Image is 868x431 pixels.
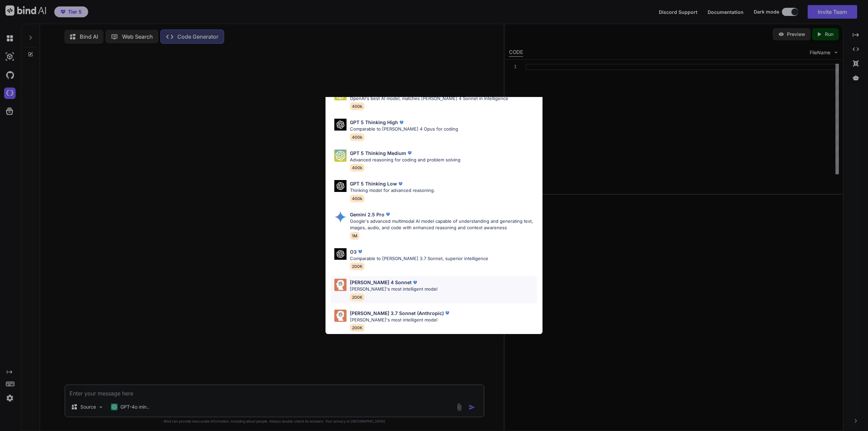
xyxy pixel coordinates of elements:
[350,95,508,102] p: OpenAI's best AI model, matches [PERSON_NAME] 4 Sonnet in Intelligence
[334,119,347,131] img: Pick Models
[397,180,404,187] img: premium
[350,262,364,270] span: 200K
[350,126,458,133] p: Comparable to [PERSON_NAME] 4 Opus for coding
[350,293,364,301] span: 200K
[334,211,347,223] img: Pick Models
[334,279,347,291] img: Pick Models
[350,119,398,126] p: GPT 5 Thinking High
[350,310,444,317] p: [PERSON_NAME] 3.7 Sonnet (Anthropic)
[384,211,391,218] img: premium
[350,164,364,172] span: 400k
[350,324,364,332] span: 200K
[357,248,363,255] img: premium
[334,180,347,192] img: Pick Models
[334,248,347,260] img: Pick Models
[398,119,405,126] img: premium
[334,310,347,322] img: Pick Models
[406,150,413,156] img: premium
[350,187,435,194] p: Thinking model for advanced reasoning.
[350,279,412,286] p: [PERSON_NAME] 4 Sonnet
[350,248,357,255] p: O3
[350,180,397,187] p: GPT 5 Thinking Low
[350,133,364,141] span: 400k
[350,157,460,163] p: Advanced reasoning for coding and problem solving
[350,150,406,157] p: GPT 5 Thinking Medium
[334,150,347,162] img: Pick Models
[350,102,364,110] span: 400k
[350,255,488,262] p: Comparable to [PERSON_NAME] 3.7 Sonnet, superior intelligence
[350,211,384,218] p: Gemini 2.5 Pro
[350,218,537,231] p: Google's advanced multimodal AI model capable of understanding and generating text, images, audio...
[350,195,364,202] span: 400k
[412,279,418,286] img: premium
[444,310,451,316] img: premium
[350,286,437,293] p: [PERSON_NAME]'s most intelligent model
[350,317,451,324] p: [PERSON_NAME]'s most intelligent model
[350,232,359,240] span: 1M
